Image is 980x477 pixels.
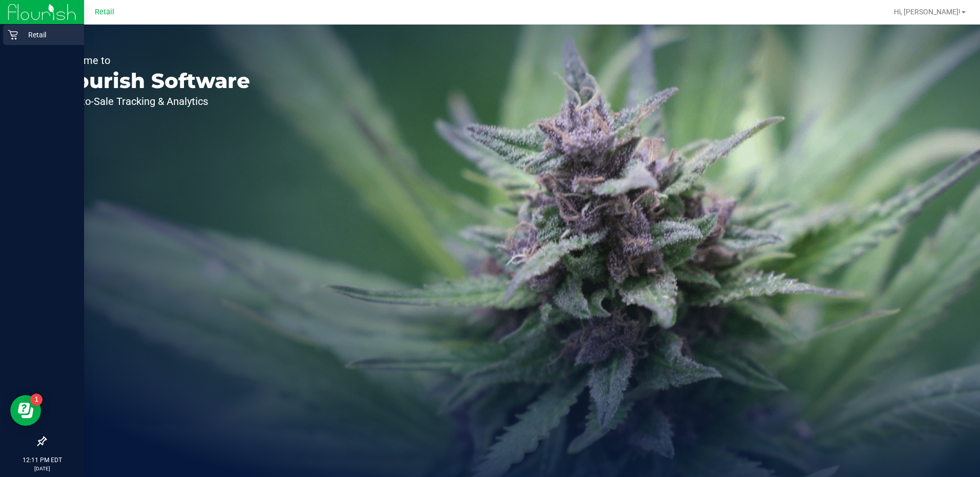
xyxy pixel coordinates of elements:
iframe: Resource center unread badge [30,394,43,406]
span: Hi, [PERSON_NAME]! [894,8,961,16]
iframe: Resource center [10,395,41,426]
p: [DATE] [5,465,79,472]
p: Seed-to-Sale Tracking & Analytics [55,96,250,106]
span: Retail [95,8,114,16]
p: 12:11 PM EDT [5,456,79,465]
p: Flourish Software [55,71,250,91]
inline-svg: Retail [8,30,18,40]
p: Welcome to [55,55,250,66]
p: Retail [18,29,79,41]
